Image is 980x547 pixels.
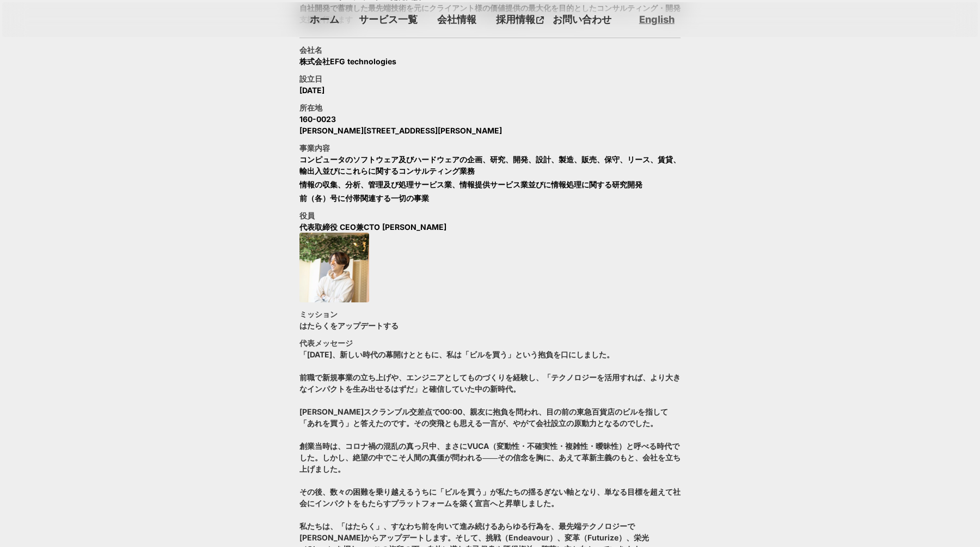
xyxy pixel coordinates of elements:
[299,221,446,233] p: 代表取締役 CEO兼CTO [PERSON_NAME]
[354,10,422,28] a: サービス一覧
[299,210,315,221] h3: 役員
[299,320,399,331] p: はたらくをアップデートする
[639,13,675,26] a: English
[492,10,548,28] a: 採用情報
[299,44,322,56] h3: 会社名
[299,142,330,154] h3: 事業内容
[305,10,344,28] a: ホーム
[548,10,616,28] a: お問い合わせ
[299,154,681,177] li: コンピュータのソフトウェア及びハードウェアの企画、研究、開発、設計、製造、販売、保守、リース、賃貸、輸出入並びにこれらに関するコンサルティング業務
[299,308,338,320] h3: ミッション
[299,113,502,136] p: 160-0023 [PERSON_NAME][STREET_ADDRESS][PERSON_NAME]
[433,10,481,28] a: 会社情報
[492,10,536,28] p: 採用情報
[299,192,429,204] li: 前（各）号に付帯関連する一切の事業
[299,179,642,190] li: 情報の収集、分析、管理及び処理サービス業、情報提供サービス業並びに情報処理に関する研究開発
[299,102,322,113] h3: 所在地
[299,337,353,349] h3: 代表メッセージ
[299,73,322,84] h3: 設立日
[299,56,396,67] p: 株式会社EFG technologies
[299,84,324,96] p: [DATE]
